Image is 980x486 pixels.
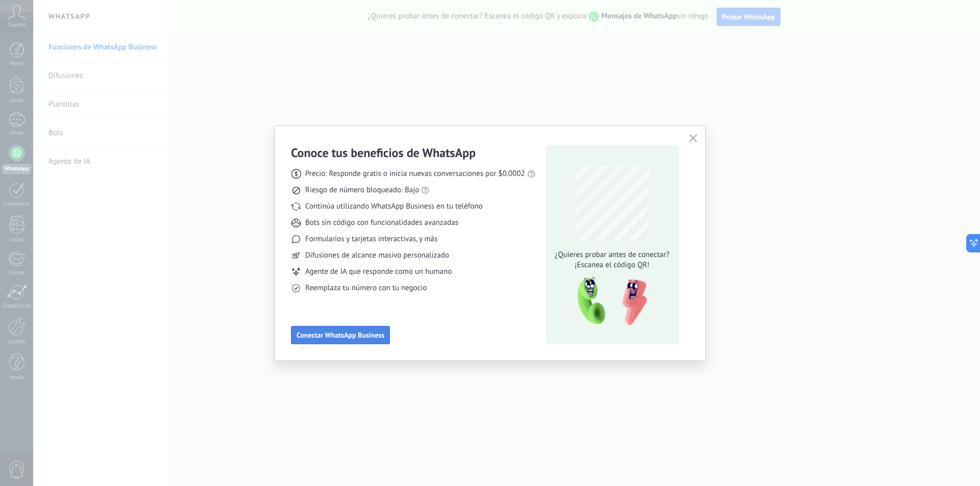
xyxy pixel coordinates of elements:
h3: Conoce tus beneficios de WhatsApp [291,145,476,161]
span: Bots sin código con funcionalidades avanzadas [305,218,458,228]
span: Riesgo de número bloqueado: Bajo [305,185,419,195]
img: qr-pic-1x.png [569,274,649,329]
span: Precio: Responde gratis o inicia nuevas conversaciones por $0.0002 [305,169,525,179]
span: Continúa utilizando WhatsApp Business en tu teléfono [305,201,482,212]
span: Conectar WhatsApp Business [297,331,384,339]
span: Formularios y tarjetas interactivas, y más [305,234,437,244]
span: Difusiones de alcance masivo personalizado [305,250,449,261]
span: ¿Quieres probar antes de conectar? [552,250,672,260]
span: ¡Escanea el código QR! [552,260,672,270]
span: Agente de IA que responde como un humano [305,267,452,277]
button: Conectar WhatsApp Business [291,326,390,344]
span: Reemplaza tu número con tu negocio [305,283,427,293]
